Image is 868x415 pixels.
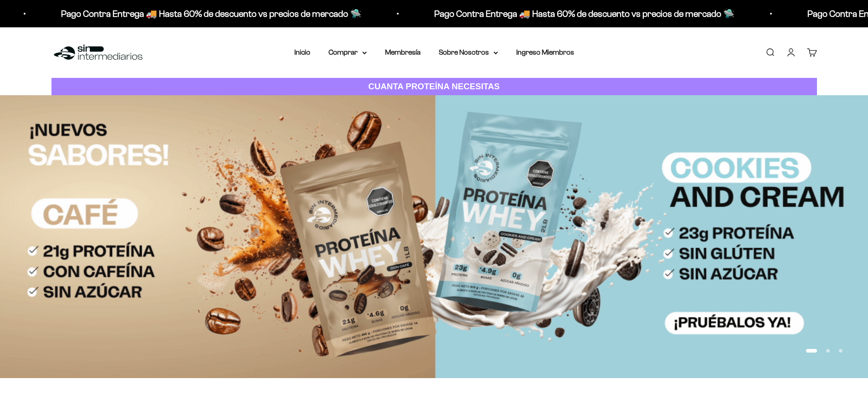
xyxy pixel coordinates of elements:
a: Membresía [385,48,421,56]
summary: Comprar [329,46,367,58]
summary: Sobre Nosotros [439,46,498,58]
p: Pago Contra Entrega 🚚 Hasta 60% de descuento vs precios de mercado 🛸 [11,6,312,21]
p: Pago Contra Entrega 🚚 Hasta 60% de descuento vs precios de mercado 🛸 [385,6,685,21]
a: Ingreso Miembros [516,48,574,56]
a: CUANTA PROTEÍNA NECESITAS [51,78,817,96]
a: Inicio [294,48,310,56]
strong: CUANTA PROTEÍNA NECESITAS [368,82,500,91]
